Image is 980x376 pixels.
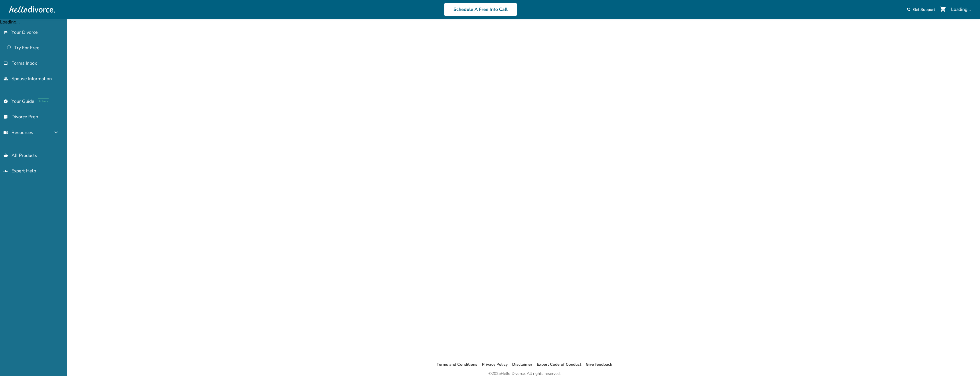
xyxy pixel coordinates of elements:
[3,76,8,81] span: people
[444,3,517,16] a: Schedule A Free Info Call
[906,7,935,12] a: phone_in_talkGet Support
[53,129,60,136] span: expand_more
[537,362,581,367] a: Expert Code of Conduct
[482,362,508,367] a: Privacy Policy
[3,61,8,66] span: inbox
[3,115,8,119] span: list_alt_check
[38,99,49,104] span: AI beta
[913,7,935,12] span: Get Support
[3,99,8,104] span: explore
[3,130,8,135] span: menu_book
[940,6,947,13] span: shopping_cart
[3,129,33,136] span: Resources
[437,362,477,367] a: Terms and Conditions
[906,7,911,12] span: phone_in_talk
[951,6,971,13] div: Loading...
[3,169,8,173] span: groups
[512,361,532,368] li: Disclaimer
[11,60,37,66] span: Forms Inbox
[586,361,612,368] li: Give feedback
[3,153,8,158] span: shopping_basket
[3,30,8,35] span: flag_2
